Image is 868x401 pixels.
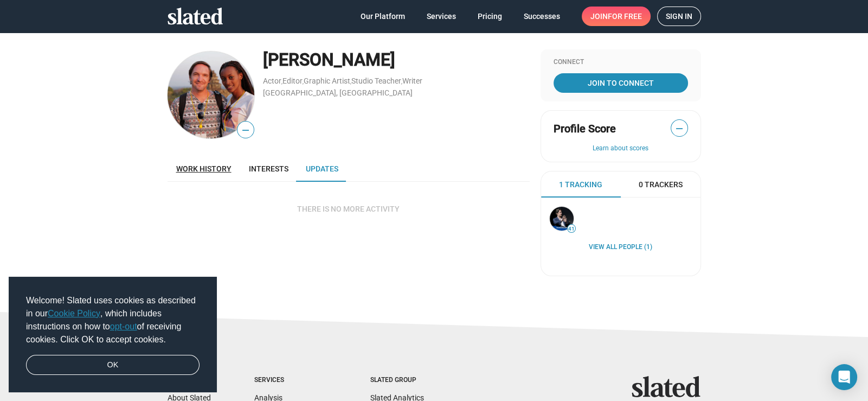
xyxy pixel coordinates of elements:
a: opt-out [110,322,137,331]
button: There is no more activity [288,199,408,219]
span: 0 Trackers [639,180,683,190]
button: Learn about scores [554,144,688,153]
span: 41 [568,226,575,232]
span: , [281,79,282,85]
span: Updates [306,164,338,173]
span: Pricing [478,7,502,26]
span: Join [590,7,642,26]
a: Cookie Policy [48,309,100,318]
a: Join To Connect [554,73,688,93]
a: Pricing [469,7,511,26]
span: Work history [176,164,232,173]
div: Connect [554,58,688,67]
div: Open Intercom Messenger [831,364,857,390]
div: [PERSON_NAME] [263,48,530,72]
a: [GEOGRAPHIC_DATA], [GEOGRAPHIC_DATA] [263,88,413,97]
a: Sign in [657,7,701,26]
div: cookieconsent [9,277,217,393]
span: , [401,79,402,85]
div: Services [254,376,327,385]
span: , [303,79,304,85]
span: There is no more activity [297,199,400,219]
span: for free [608,7,642,26]
span: Successes [524,7,560,26]
span: Welcome! Slated uses cookies as described in our , which includes instructions on how to of recei... [26,294,200,346]
div: Slated Group [370,376,444,385]
a: Successes [515,7,569,26]
a: Editor [282,77,303,85]
a: Our Platform [352,7,414,26]
a: Services [418,7,465,26]
span: Services [427,7,456,26]
a: Work history [168,156,240,182]
span: Our Platform [361,7,405,26]
a: View all People (1) [589,243,652,252]
a: Writer [402,77,422,85]
a: Actor [263,77,281,85]
span: — [671,122,687,136]
span: Join To Connect [556,73,686,93]
span: — [237,123,254,137]
a: Interests [240,156,297,182]
a: Joinfor free [582,7,651,26]
span: Sign in [666,7,692,26]
a: Updates [297,156,347,182]
span: Interests [249,164,288,173]
img: Shawn Petche [168,52,254,138]
a: dismiss cookie message [26,355,200,375]
span: 1 Tracking [559,180,602,190]
a: Studio Teacher [351,77,401,85]
a: Graphic Artist [304,77,350,85]
span: , [350,79,351,85]
span: Profile Score [554,122,616,136]
img: Stephan Paternot [550,207,574,231]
